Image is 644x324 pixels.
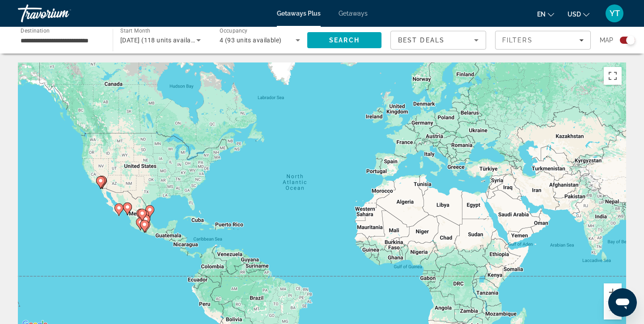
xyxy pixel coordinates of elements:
[600,34,613,46] span: Map
[21,35,101,46] input: Select destination
[610,9,620,18] span: YT
[568,8,589,21] button: Change currency
[220,28,248,34] span: Occupancy
[18,2,107,25] a: Travorium
[398,37,445,44] span: Best Deals
[495,31,591,50] button: Filters
[398,35,479,46] mat-select: Sort by
[21,27,50,33] span: Destination
[120,37,202,44] span: [DATE] (118 units available)
[604,67,622,85] button: Toggle fullscreen view
[604,302,622,320] button: Zoom out
[537,11,546,18] span: en
[339,10,368,17] a: Getaways
[220,37,282,44] span: 4 (93 units available)
[502,37,533,44] span: Filters
[329,37,360,44] span: Search
[608,288,637,317] iframe: Button to launch messaging window
[537,8,554,21] button: Change language
[307,32,381,48] button: Search
[120,28,150,34] span: Start Month
[277,10,321,17] a: Getaways Plus
[604,283,622,301] button: Zoom in
[603,4,626,23] button: User Menu
[568,11,581,18] span: USD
